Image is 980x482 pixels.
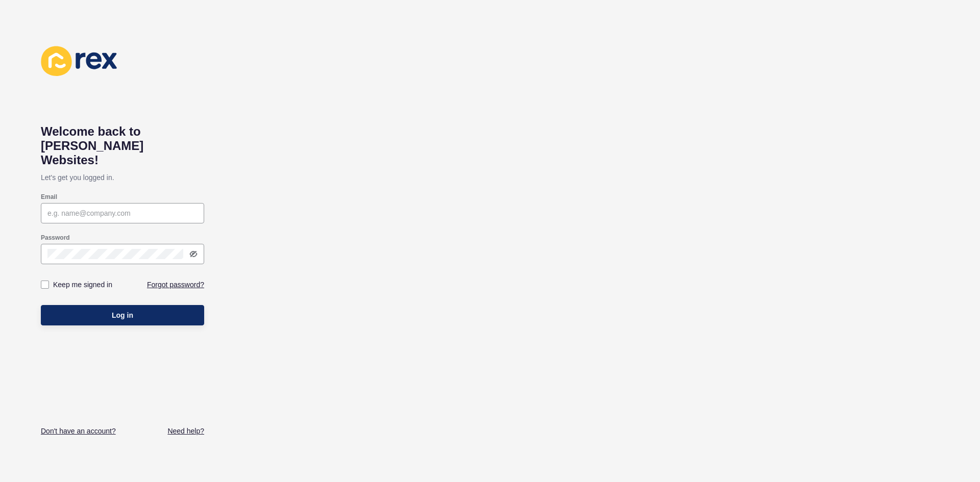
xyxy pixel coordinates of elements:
[41,124,204,167] h1: Welcome back to [PERSON_NAME] Websites!
[41,426,116,436] a: Don't have an account?
[167,426,204,436] a: Need help?
[41,167,204,188] p: Let's get you logged in.
[41,305,204,325] button: Log in
[41,234,70,242] label: Password
[41,193,57,201] label: Email
[53,280,112,290] label: Keep me signed in
[47,208,198,218] input: e.g. name@company.com
[147,280,204,290] a: Forgot password?
[112,310,133,320] span: Log in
